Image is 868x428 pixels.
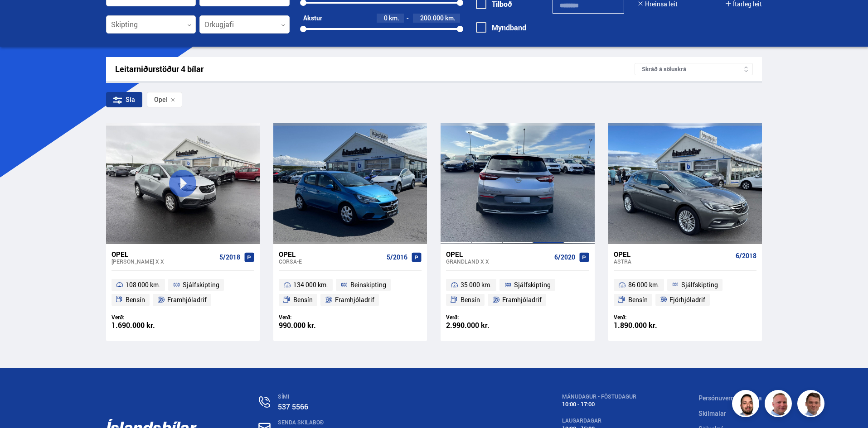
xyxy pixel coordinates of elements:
[461,294,480,305] span: Bensín
[112,258,216,264] div: [PERSON_NAME] X X
[112,322,183,329] div: 1.690.000 kr.
[514,279,551,290] span: Sjálfskipting
[698,394,762,402] a: Persónuverndarstefna
[279,250,383,258] div: Opel
[106,244,260,341] a: Opel [PERSON_NAME] X X 5/2018 108 000 km. Sjálfskipting Bensín Framhjóladrif Verð: 1.690.000 kr.
[278,402,308,412] a: 537 5566
[303,14,322,22] div: Akstur
[420,14,444,22] span: 200.000
[384,14,388,22] span: 0
[614,258,732,264] div: ASTRA
[293,294,313,305] span: Bensín
[446,314,518,321] div: Verð:
[461,279,492,290] span: 35 000 km.
[126,279,160,290] span: 108 000 km.
[614,322,685,329] div: 1.890.000 kr.
[154,96,167,103] span: Opel
[279,258,383,264] div: Corsa-e
[614,250,732,258] div: Opel
[628,279,659,290] span: 86 000 km.
[106,92,142,107] div: Sía
[608,244,762,341] a: Opel ASTRA 6/2018 86 000 km. Sjálfskipting Bensín Fjórhjóladrif Verð: 1.890.000 kr.
[628,294,648,305] span: Bensín
[167,294,207,305] span: Framhjóladrif
[273,244,427,341] a: Opel Corsa-e 5/2016 134 000 km. Beinskipting Bensín Framhjóladrif Verð: 990.000 kr.
[350,279,386,290] span: Beinskipting
[446,322,518,329] div: 2.990.000 kr.
[387,254,407,261] span: 5/2016
[389,14,399,22] span: km.
[259,396,270,408] img: n0V2lOsqF3l1V2iz.svg
[799,391,826,418] img: FbJEzSuNWCJXmdc-.webp
[726,0,762,8] button: Ítarleg leit
[681,279,718,290] span: Sjálfskipting
[126,294,145,305] span: Bensín
[279,322,350,329] div: 990.000 kr.
[614,314,685,321] div: Verð:
[279,314,350,321] div: Verð:
[562,401,636,408] div: 10:00 - 17:00
[446,250,550,258] div: Opel
[219,254,240,261] span: 5/2018
[446,258,550,264] div: Grandland X X
[112,314,183,321] div: Verð:
[669,294,705,305] span: Fjórhjóladrif
[278,419,499,426] div: SENDA SKILABOÐ
[7,4,34,31] button: Opna LiveChat spjallviðmót
[698,409,726,418] a: Skilmalar
[638,0,678,8] button: Hreinsa leit
[562,418,636,424] div: LAUGARDAGAR
[736,252,756,260] span: 6/2018
[476,24,526,32] label: Myndband
[635,63,753,75] div: Skráð á söluskrá
[115,64,635,74] div: Leitarniðurstöður 4 bílar
[554,254,575,261] span: 6/2020
[502,294,542,305] span: Framhjóladrif
[445,14,456,22] span: km.
[766,391,793,418] img: siFngHWaQ9KaOqBr.png
[562,394,636,400] div: MÁNUDAGUR - FÖSTUDAGUR
[733,391,761,418] img: nhp88E3Fdnt1Opn2.png
[278,394,499,400] div: SÍMI
[293,279,328,290] span: 134 000 km.
[183,279,219,290] span: Sjálfskipting
[112,250,216,258] div: Opel
[441,244,594,341] a: Opel Grandland X X 6/2020 35 000 km. Sjálfskipting Bensín Framhjóladrif Verð: 2.990.000 kr.
[335,294,374,305] span: Framhjóladrif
